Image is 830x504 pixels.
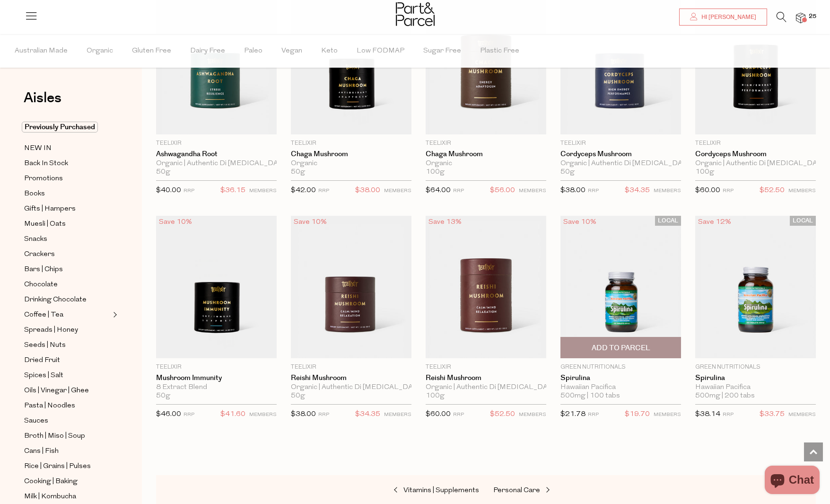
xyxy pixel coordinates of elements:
[24,430,110,442] a: Broth | Miso | Soup
[249,188,277,194] small: MEMBERS
[291,411,316,418] span: $38.00
[426,139,546,148] p: Teelixir
[156,150,277,159] a: Ashwagandha Root
[695,187,720,194] span: $60.00
[453,412,464,417] small: RRP
[695,216,816,358] img: Spirulina
[560,383,681,392] div: Hawaiian Pacifica
[24,431,85,442] span: Broth | Miso | Soup
[291,168,305,177] span: 50g
[87,35,113,68] span: Organic
[15,35,68,68] span: Australian Made
[453,188,464,194] small: RRP
[560,216,681,358] img: Spirulina
[384,188,411,194] small: MEMBERS
[426,383,546,392] div: Organic | Authentic Di [MEDICAL_DATA] Source
[111,309,117,320] button: Expand/Collapse Coffee | Tea
[560,374,681,382] a: Spirulina
[24,324,110,336] a: Spreads | Honey
[760,408,785,421] span: $33.75
[24,264,63,275] span: Bars | Chips
[24,385,89,397] span: Oils | Vinegar | Ghee
[796,13,805,23] a: 25
[423,35,461,68] span: Sugar Free
[695,392,755,400] span: 500mg | 200 tabs
[560,363,681,371] p: Green Nutritionals
[426,363,546,371] p: Teelixir
[560,159,681,168] div: Organic | Authentic Di [MEDICAL_DATA] Source
[24,340,66,351] span: Seeds | Nuts
[384,412,411,417] small: MEMBERS
[244,35,262,68] span: Paleo
[24,400,75,412] span: Pasta | Noodles
[560,411,585,418] span: $21.78
[790,216,816,226] span: LOCAL
[24,122,110,133] a: Previously Purchased
[24,188,110,200] a: Books
[291,150,411,159] a: Chaga Mushroom
[24,385,110,397] a: Oils | Vinegar | Ghee
[679,9,767,26] a: Hi [PERSON_NAME]
[426,216,546,358] img: Reishi Mushroom
[426,374,546,382] a: Reishi Mushroom
[318,412,329,417] small: RRP
[695,216,734,229] div: Save 12%
[24,355,60,366] span: Dried Fruit
[355,185,380,197] span: $38.00
[318,188,329,194] small: RRP
[291,139,411,148] p: Teelixir
[132,35,171,68] span: Gluten Free
[762,466,822,496] inbox-online-store-chat: Shopify online store chat
[723,188,734,194] small: RRP
[480,35,519,68] span: Plastic Free
[403,487,479,494] span: Vitamins | Supplements
[625,185,650,197] span: $34.35
[24,158,68,169] span: Back In Stock
[592,343,650,353] span: Add To Parcel
[24,279,58,291] span: Chocolate
[560,168,575,177] span: 50g
[190,35,225,68] span: Dairy Free
[24,339,110,351] a: Seeds | Nuts
[695,159,816,168] div: Organic | Authentic Di [MEDICAL_DATA] Source
[24,158,110,169] a: Back In Stock
[291,216,411,358] img: Reishi Mushroom
[426,411,451,418] span: $60.00
[249,412,277,417] small: MEMBERS
[156,216,277,358] img: Mushroom Immunity
[426,168,445,177] span: 100g
[24,218,110,230] a: Muesli | Oats
[426,392,445,400] span: 100g
[695,139,816,148] p: Teelixir
[426,150,546,159] a: Chaga Mushroom
[24,248,110,260] a: Crackers
[519,412,546,417] small: MEMBERS
[291,392,305,400] span: 50g
[560,216,599,229] div: Save 10%
[24,173,63,185] span: Promotions
[24,445,110,457] a: Cans | Fish
[24,88,61,108] span: Aisles
[560,392,620,400] span: 500mg | 100 tabs
[723,412,734,417] small: RRP
[695,168,714,177] span: 100g
[281,35,302,68] span: Vegan
[655,216,681,226] span: LOCAL
[24,294,110,306] a: Drinking Chocolate
[695,363,816,371] p: Green Nutritionals
[156,139,277,148] p: Teelixir
[24,354,110,366] a: Dried Fruit
[156,411,181,418] span: $46.00
[24,249,55,260] span: Crackers
[24,142,110,154] a: NEW IN
[24,416,48,427] span: Sauces
[291,187,316,194] span: $42.00
[654,188,681,194] small: MEMBERS
[490,408,515,421] span: $52.50
[24,233,110,245] a: Snacks
[519,188,546,194] small: MEMBERS
[24,309,63,321] span: Coffee | Tea
[560,337,681,358] button: Add To Parcel
[355,408,380,421] span: $34.35
[156,168,170,177] span: 50g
